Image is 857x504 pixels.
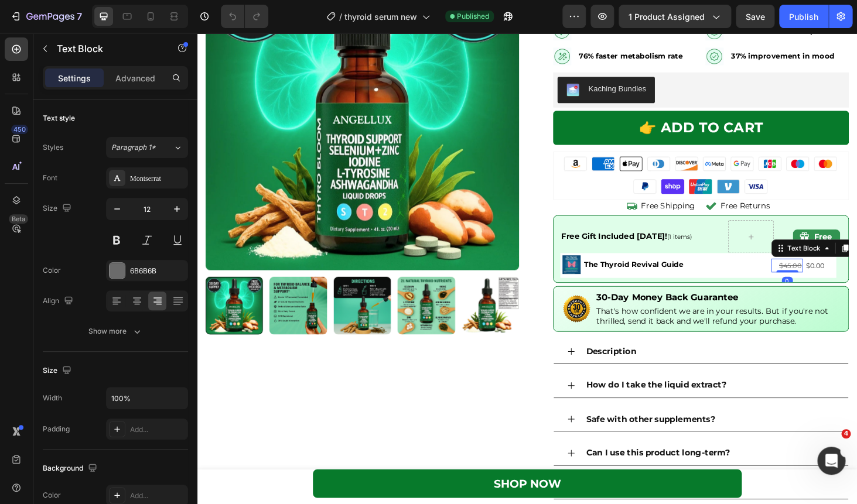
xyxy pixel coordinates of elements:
[11,125,28,134] div: 450
[43,265,61,276] div: Color
[111,142,156,153] span: Paragraph 1*
[414,333,467,347] p: Description
[414,441,568,454] p: Can I use this product long-term?
[107,388,187,409] input: Auto
[77,9,82,23] p: 7
[88,325,143,337] div: Show more
[746,12,765,22] span: Save
[657,212,676,222] p: Free
[416,54,478,66] div: Kaching Bundles
[339,11,342,23] span: /
[789,11,818,23] div: Publish
[626,224,666,235] div: Text Block
[43,293,76,309] div: Align
[541,16,561,35] img: gempages_542141113729811364-75911fac-8fcc-451a-8280-08f435fdbf6f.png
[558,241,562,251] strong: F
[841,429,851,438] span: 4
[817,447,845,475] iframe: Intercom live chat
[379,16,398,35] img: gempages_542141113729811364-f44fa738-9e13-4f7c-a042-227a0edc19af.png
[470,90,603,112] div: 👉 ADD TO CART
[569,18,683,32] p: 37% improvement in mood
[412,240,521,253] p: The Thyroid Revival Guide
[130,491,185,501] div: Add...
[221,5,268,28] div: Undo/Redo
[779,5,828,28] button: Publish
[43,201,74,217] div: Size
[43,424,70,434] div: Padding
[43,363,74,379] div: Size
[619,5,731,28] button: 1 product assigned
[43,490,61,500] div: Color
[557,180,610,190] p: Free Returns
[388,211,500,222] strong: Free Gift Included [DATE]!
[648,242,680,255] p: $0.00
[197,33,857,504] iframe: Design area
[106,137,188,158] button: Paragraph 1*
[387,276,422,311] img: gempages_542141113729811364-8c3b6e63-c379-489c-b087-e18738f69baa.png
[130,424,185,435] div: Add...
[130,266,185,276] div: 6B6B6B
[5,5,87,28] button: 7
[736,5,774,28] button: Save
[43,142,63,153] div: Styles
[43,173,57,183] div: Font
[473,180,530,190] p: Free Shipping
[57,42,156,56] p: Text Block
[384,47,487,75] button: Kaching Bundles
[623,260,634,269] div: 0
[629,11,705,23] span: 1 product assigned
[43,461,100,476] div: Background
[414,405,552,419] p: Safe with other supplements?
[43,113,75,124] div: Text style
[9,214,28,224] div: Beta
[389,237,408,256] img: gempages_542141113729811364-c98e15ce-f010-4f10-b091-1f0621980896.webp
[115,72,155,84] p: Advanced
[43,393,62,403] div: Width
[316,469,388,491] p: SHOP NOW
[425,291,695,312] p: That's how confident we are in your results. But if you're not thrilled, send it back and we'll r...
[620,244,644,252] s: $45.00
[407,18,521,32] p: 76% faster metabolism rate
[130,173,185,184] div: Montserrat
[379,83,694,119] button: 👉 ADD TO CART
[425,276,576,287] strong: 30-Day Money Back Guarantee
[380,127,694,177] img: gempages_542141113729811364-3b7b9da7-9225-4701-81a1-6542ab214927.webp
[344,11,417,23] span: thyroid serum new
[500,213,527,221] span: (1 items)
[414,369,564,382] p: How do I take the liquid extract?
[123,465,580,495] a: SHOP NOW
[393,54,407,68] img: KachingBundles.png
[43,321,188,342] button: Show more
[58,72,91,84] p: Settings
[457,11,489,22] span: Published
